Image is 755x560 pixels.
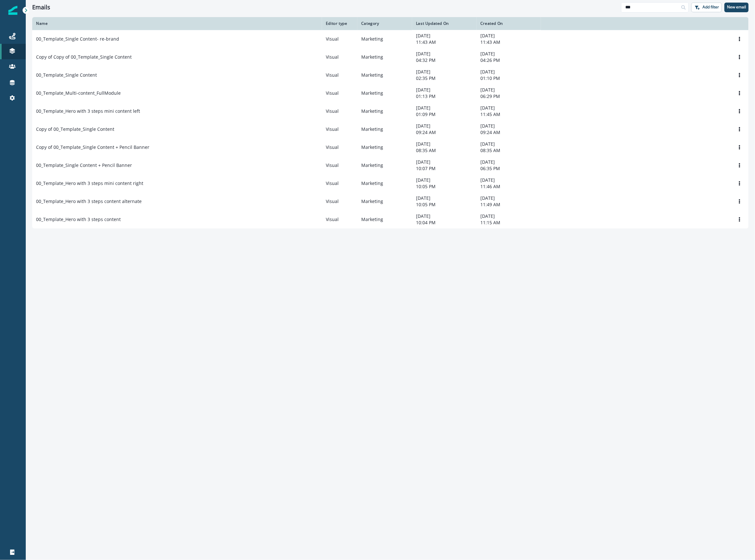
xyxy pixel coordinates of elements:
[8,6,17,15] img: Inflection
[416,87,473,93] p: [DATE]
[357,30,412,48] td: Marketing
[36,162,132,169] p: 00_Template_Single Content + Pencil Banner
[480,147,537,154] p: 08:35 AM
[480,195,537,201] p: [DATE]
[32,102,749,120] a: 00_Template_Hero with 3 steps mini content leftVisualMarketing[DATE]01:09 PM[DATE]11:45 AMOptions
[32,84,749,102] a: 00_Template_Multi-content_FullModuleVisualMarketing[DATE]01:13 PM[DATE]06:29 PMOptions
[322,156,357,174] td: Visual
[416,105,473,111] p: [DATE]
[357,156,412,174] td: Marketing
[357,138,412,156] td: Marketing
[36,72,97,78] p: 00_Template_Single Content
[36,126,114,132] p: Copy of 00_Template_Single Content
[416,183,473,190] p: 10:05 PM
[416,33,473,39] p: [DATE]
[416,21,473,26] div: Last Updated On
[322,84,357,102] td: Visual
[32,174,749,192] a: 00_Template_Hero with 3 steps mini content rightVisualMarketing[DATE]10:05 PM[DATE]11:46 AMOptions
[36,21,318,26] div: Name
[480,165,537,172] p: 06:35 PM
[734,88,745,98] button: Options
[416,159,473,165] p: [DATE]
[357,192,412,210] td: Marketing
[357,120,412,138] td: Marketing
[416,75,473,82] p: 02:35 PM
[32,48,749,66] a: Copy of Copy of 00_Template_Single ContentVisualMarketing[DATE]04:32 PM[DATE]04:26 PMOptions
[322,174,357,192] td: Visual
[480,123,537,129] p: [DATE]
[322,30,357,48] td: Visual
[357,48,412,66] td: Marketing
[416,57,473,63] p: 04:32 PM
[734,124,745,134] button: Options
[32,138,749,156] a: Copy of 00_Template_Single Content + Pencil BannerVisualMarketing[DATE]08:35 AM[DATE]08:35 AMOptions
[416,219,473,226] p: 10:04 PM
[416,51,473,57] p: [DATE]
[416,213,473,219] p: [DATE]
[734,197,745,206] button: Options
[322,210,357,228] td: Visual
[734,142,745,152] button: Options
[734,160,745,170] button: Options
[36,54,132,60] p: Copy of Copy of 00_Template_Single Content
[322,120,357,138] td: Visual
[326,21,354,26] div: Editor type
[480,213,537,219] p: [DATE]
[480,75,537,82] p: 01:10 PM
[416,39,473,45] p: 11:43 AM
[480,183,537,190] p: 11:46 AM
[357,174,412,192] td: Marketing
[480,159,537,165] p: [DATE]
[734,70,745,80] button: Options
[480,111,537,118] p: 11:45 AM
[36,90,121,96] p: 00_Template_Multi-content_FullModule
[357,84,412,102] td: Marketing
[416,195,473,201] p: [DATE]
[416,165,473,172] p: 10:07 PM
[32,4,50,11] h1: Emails
[36,108,140,114] p: 00_Template_Hero with 3 steps mini content left
[480,69,537,75] p: [DATE]
[32,120,749,138] a: Copy of 00_Template_Single ContentVisualMarketing[DATE]09:24 AM[DATE]09:24 AMOptions
[480,33,537,39] p: [DATE]
[416,93,473,100] p: 01:13 PM
[32,156,749,174] a: 00_Template_Single Content + Pencil BannerVisualMarketing[DATE]10:07 PM[DATE]06:35 PMOptions
[734,52,745,62] button: Options
[36,36,119,42] p: 00_Template_Single Content- re-brand
[724,3,749,12] button: New email
[357,66,412,84] td: Marketing
[32,192,749,210] a: 00_Template_Hero with 3 steps content alternateVisualMarketing[DATE]10:05 PM[DATE]11:49 AMOptions
[322,48,357,66] td: Visual
[416,147,473,154] p: 08:35 AM
[480,177,537,183] p: [DATE]
[32,210,749,228] a: 00_Template_Hero with 3 steps contentVisualMarketing[DATE]10:04 PM[DATE]11:15 AMOptions
[416,201,473,208] p: 10:05 PM
[322,102,357,120] td: Visual
[32,30,749,48] a: 00_Template_Single Content- re-brandVisualMarketing[DATE]11:43 AM[DATE]11:43 AMOptions
[480,87,537,93] p: [DATE]
[416,129,473,136] p: 09:24 AM
[480,201,537,208] p: 11:49 AM
[322,138,357,156] td: Visual
[703,5,719,9] p: Add filter
[480,105,537,111] p: [DATE]
[480,93,537,100] p: 06:29 PM
[734,215,745,224] button: Options
[480,39,537,45] p: 11:43 AM
[480,51,537,57] p: [DATE]
[734,106,745,116] button: Options
[416,141,473,147] p: [DATE]
[416,111,473,118] p: 01:09 PM
[416,177,473,183] p: [DATE]
[357,102,412,120] td: Marketing
[727,5,746,9] p: New email
[480,219,537,226] p: 11:15 AM
[480,21,537,26] div: Created On
[322,192,357,210] td: Visual
[357,210,412,228] td: Marketing
[36,198,142,205] p: 00_Template_Hero with 3 steps content alternate
[36,144,149,150] p: Copy of 00_Template_Single Content + Pencil Banner
[416,123,473,129] p: [DATE]
[480,141,537,147] p: [DATE]
[32,66,749,84] a: 00_Template_Single ContentVisualMarketing[DATE]02:35 PM[DATE]01:10 PMOptions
